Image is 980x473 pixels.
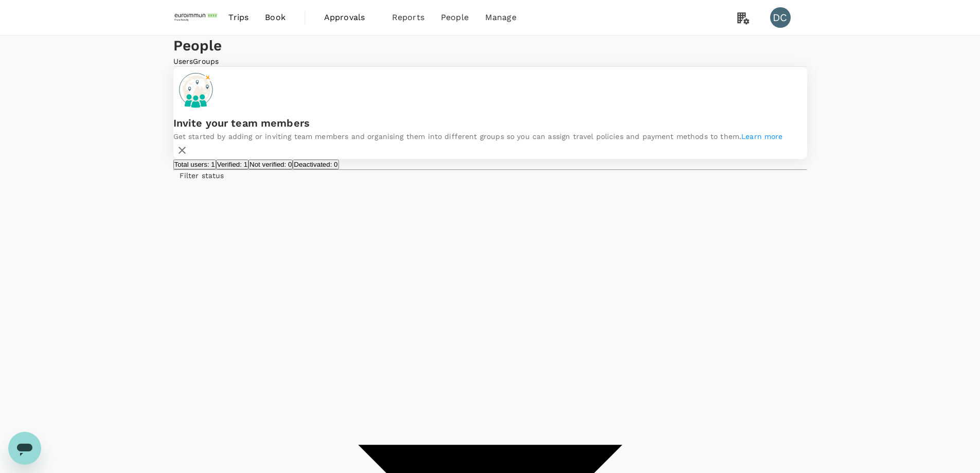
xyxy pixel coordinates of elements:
[173,36,807,56] h1: People
[265,11,286,24] span: Book
[173,171,230,180] span: Filter status
[741,132,783,141] a: Learn more
[173,57,193,65] a: Users
[293,160,338,169] button: Deactivated: 0
[193,57,219,65] a: Groups
[228,11,248,24] span: Trips
[173,6,221,29] img: EUROIMMUN (South East Asia) Pte. Ltd.
[485,11,516,24] span: Manage
[173,67,219,112] img: onboarding-banner
[173,115,807,131] h6: Invite your team members
[173,142,191,159] button: close
[173,131,807,142] p: Get started by adding or inviting team members and organising them into different groups so you c...
[392,11,424,24] span: Reports
[248,160,293,169] button: Not verified: 0
[216,160,248,169] button: Verified: 1
[8,432,41,465] iframe: Button to launch messaging window
[770,7,791,28] div: DC
[324,11,376,24] span: Approvals
[441,11,469,24] span: People
[173,160,216,169] button: Total users: 1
